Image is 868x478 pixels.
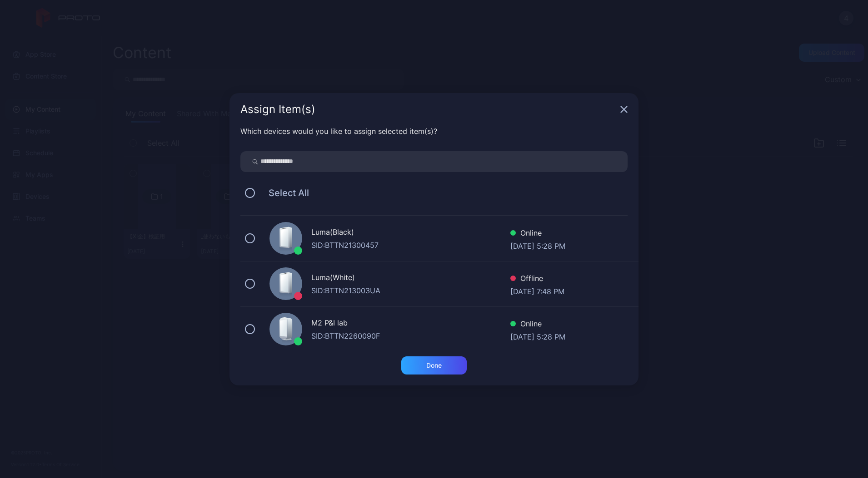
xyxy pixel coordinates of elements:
[311,330,510,341] div: SID: BTTN2260090F
[510,318,565,331] div: Online
[401,356,467,375] button: Done
[510,241,565,250] div: [DATE] 5:28 PM
[311,285,510,296] div: SID: BTTN213003UA
[510,286,564,295] div: [DATE] 7:48 PM
[240,104,617,115] div: Assign Item(s)
[259,187,309,198] span: Select All
[510,273,564,286] div: Offline
[426,362,442,369] div: Done
[510,227,565,241] div: Online
[311,240,510,251] div: SID: BTTN21300457
[510,331,565,340] div: [DATE] 5:28 PM
[240,126,628,137] div: Which devices would you like to assign selected item(s)?
[311,227,510,240] div: Luma(Black)
[311,272,510,285] div: Luma(White)
[311,317,510,330] div: M2 P&I lab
